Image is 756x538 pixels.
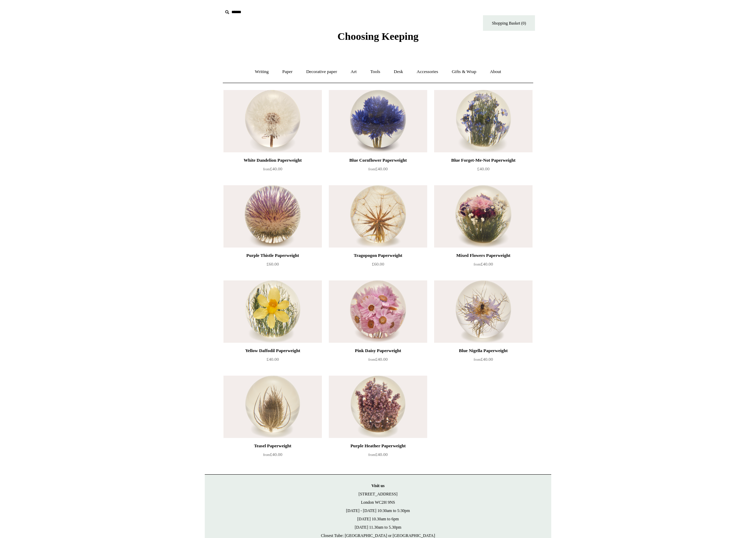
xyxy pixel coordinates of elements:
span: from [368,167,375,171]
span: from [368,358,375,361]
span: from [474,358,481,361]
strong: Visit us [371,483,385,488]
a: Purple Heather Paperweight from£40.00 [329,442,427,470]
a: Writing [249,63,275,81]
a: Blue Nigella Paperweight from£40.00 [434,347,533,375]
div: Purple Thistle Paperweight [225,251,320,260]
span: £40.00 [368,166,388,171]
a: Teasel Paperweight from£40.00 [223,442,322,470]
span: £40.00 [266,357,279,362]
img: Blue Cornflower Paperweight [329,90,427,152]
span: from [474,262,481,266]
a: Yellow Daffodil Paperweight £40.00 [223,347,322,375]
a: Teasel Paperweight Teasel Paperweight [223,376,322,438]
div: Teasel Paperweight [225,442,320,450]
a: Choosing Keeping [337,36,419,41]
a: Tragopogon Paperweight £60.00 [329,251,427,280]
a: Blue Cornflower Paperweight from£40.00 [329,156,427,185]
a: Yellow Daffodil Paperweight Yellow Daffodil Paperweight [223,280,322,343]
a: Shopping Basket (0) [483,15,535,31]
a: Decorative paper [300,63,343,81]
a: Pink Daisy Paperweight Pink Daisy Paperweight [329,280,427,343]
span: Choosing Keeping [337,30,419,42]
div: Tragopogon Paperweight [331,251,425,260]
div: Blue Forget-Me-Not Paperweight [436,156,531,164]
a: Blue Nigella Paperweight Blue Nigella Paperweight [434,280,533,343]
span: £40.00 [477,166,490,171]
img: Purple Thistle Paperweight [223,185,322,248]
a: White Dandelion Paperweight from£40.00 [223,156,322,185]
a: Purple Thistle Paperweight £60.00 [223,251,322,280]
a: Blue Forget-Me-Not Paperweight £40.00 [434,156,533,185]
a: Tools [364,63,387,81]
div: Yellow Daffodil Paperweight [225,347,320,355]
div: Purple Heather Paperweight [331,442,425,450]
div: White Dandelion Paperweight [225,156,320,164]
span: £60.00 [266,261,279,267]
a: About [484,63,508,81]
span: £60.00 [372,261,384,267]
img: Teasel Paperweight [223,376,322,438]
img: Blue Forget-Me-Not Paperweight [434,90,533,152]
span: £40.00 [368,452,388,457]
span: £40.00 [474,261,493,267]
a: Mixed Flowers Paperweight Mixed Flowers Paperweight [434,185,533,248]
img: White Dandelion Paperweight [223,90,322,152]
div: Pink Daisy Paperweight [331,347,425,355]
a: Blue Cornflower Paperweight Blue Cornflower Paperweight [329,90,427,152]
a: Purple Heather Paperweight Purple Heather Paperweight [329,376,427,438]
a: Accessories [411,63,445,81]
img: Yellow Daffodil Paperweight [223,280,322,343]
span: £40.00 [474,357,493,362]
a: Art [344,63,363,81]
img: Tragopogon Paperweight [329,185,427,248]
a: Pink Daisy Paperweight from£40.00 [329,347,427,375]
a: Purple Thistle Paperweight Purple Thistle Paperweight [223,185,322,248]
div: Blue Nigella Paperweight [436,347,531,355]
a: Blue Forget-Me-Not Paperweight Blue Forget-Me-Not Paperweight [434,90,533,152]
img: Pink Daisy Paperweight [329,280,427,343]
div: Blue Cornflower Paperweight [331,156,425,164]
img: Blue Nigella Paperweight [434,280,533,343]
span: from [263,167,270,171]
span: £40.00 [263,166,282,171]
img: Purple Heather Paperweight [329,376,427,438]
span: £40.00 [368,357,388,362]
a: Paper [276,63,299,81]
span: from [263,453,270,457]
span: £40.00 [263,452,282,457]
a: Mixed Flowers Paperweight from£40.00 [434,251,533,280]
a: White Dandelion Paperweight White Dandelion Paperweight [223,90,322,152]
img: Mixed Flowers Paperweight [434,185,533,248]
a: Tragopogon Paperweight Tragopogon Paperweight [329,185,427,248]
a: Desk [388,63,410,81]
a: Gifts & Wrap [446,63,483,81]
span: from [368,453,375,457]
div: Mixed Flowers Paperweight [436,251,531,260]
